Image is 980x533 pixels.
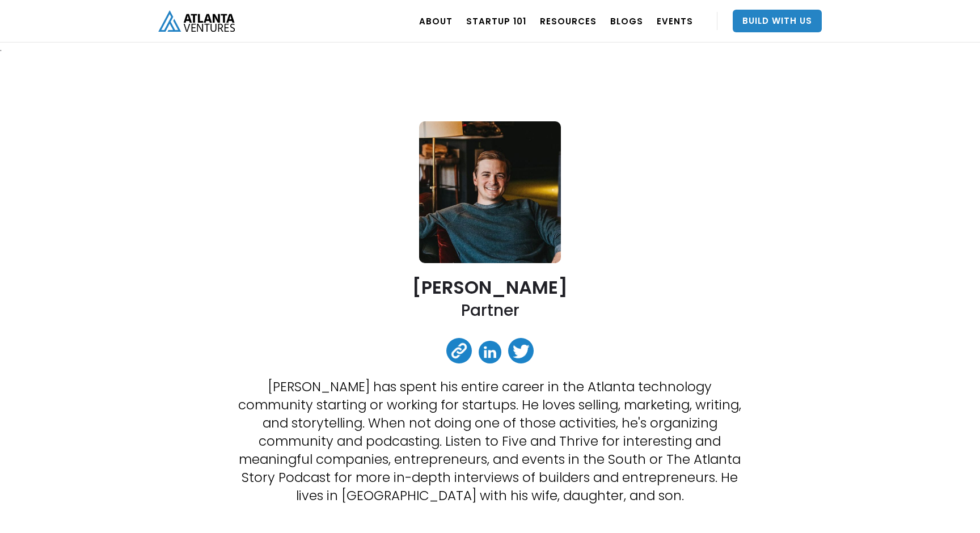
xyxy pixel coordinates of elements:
[540,5,597,37] a: RESOURCES
[236,378,744,505] p: [PERSON_NAME] has spent his entire career in the Atlanta technology community starting or working...
[419,5,453,37] a: ABOUT
[733,10,822,32] a: Build With Us
[610,5,643,37] a: BLOGS
[466,5,526,37] a: Startup 101
[412,277,568,297] h2: [PERSON_NAME]
[461,300,519,321] h2: Partner
[657,5,693,37] a: EVENTS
